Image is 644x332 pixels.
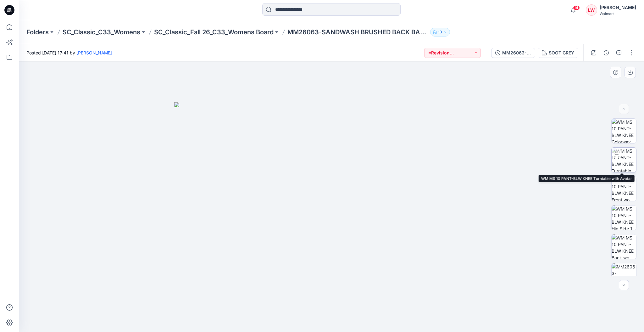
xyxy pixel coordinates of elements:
[438,29,442,36] p: 13
[612,177,636,201] img: WM MS 10 PANT-BLW KNEE Front wo Avatar
[26,28,49,37] a: Folders
[612,205,636,230] img: WM MS 10 PANT-BLW KNEE Hip Side 1 wo Avatar
[502,49,531,56] div: MM26063-SANDWASH BRUSHED BACK BARREL PANT (1)
[601,48,611,58] button: Details
[612,148,636,172] img: WM MS 10 PANT-BLW KNEE Turntable with Avatar
[612,234,636,259] img: WM MS 10 PANT-BLW KNEE Back wo Avatar
[600,11,636,16] div: Walmart
[612,119,636,143] img: WM MS 10 PANT-BLW KNEE Colorway wo Avatar
[63,28,140,37] a: SC_Classic_C33_Womens
[154,28,274,37] a: SC_Classic_Fall 26_C33_Womens Board
[174,102,489,332] img: eyJhbGciOiJIUzI1NiIsImtpZCI6IjAiLCJzbHQiOiJzZXMiLCJ0eXAiOiJKV1QifQ.eyJkYXRhIjp7InR5cGUiOiJzdG9yYW...
[76,50,112,55] a: [PERSON_NAME]
[538,48,578,58] button: SOOT GREY
[287,28,428,37] p: MM26063-SANDWASH BRUSHED BACK BARREL PANT
[573,5,580,10] span: 14
[26,49,112,56] span: Posted [DATE] 17:41 by
[491,48,535,58] button: MM26063-SANDWASH BRUSHED BACK BARREL PANT (1)
[430,28,450,37] button: 13
[612,263,636,288] img: MM26063-SANDWASH BRUSHED BACK BARREL PANT_compressed
[549,49,574,56] div: SOOT GREY
[586,4,597,16] div: LW
[600,4,636,11] div: [PERSON_NAME]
